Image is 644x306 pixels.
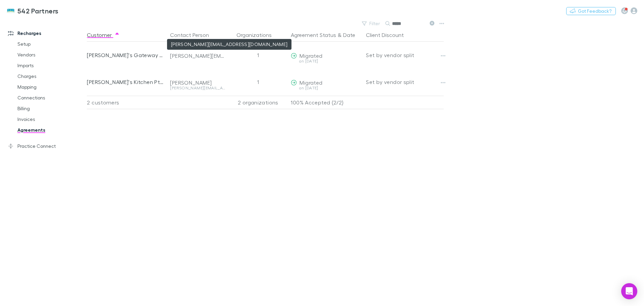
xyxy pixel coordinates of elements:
[170,86,225,90] div: [PERSON_NAME][EMAIL_ADDRESS][DOMAIN_NAME]
[366,69,444,95] div: Set by vendor split
[170,28,217,42] button: Contact Person
[11,82,91,92] a: Mapping
[11,114,91,125] a: Invoices
[11,60,91,71] a: Imports
[300,52,322,59] span: Migrated
[300,79,322,86] span: Migrated
[366,42,444,69] div: Set by vendor split
[7,7,15,15] img: 542 Partners's Logo
[17,7,59,15] h3: 542 Partners
[1,28,91,39] a: Recharges
[11,49,91,60] a: Vendors
[1,141,91,151] a: Practice Connect
[87,69,165,95] div: [PERSON_NAME]'s Kitchen Pty Ltd
[291,86,361,90] div: on [DATE]
[11,71,91,82] a: Charges
[366,28,412,42] button: Client Discount
[359,19,384,28] button: Filter
[566,7,616,15] button: Got Feedback?
[87,42,165,69] div: [PERSON_NAME]'s Gateway Pty Ltd
[228,42,288,69] div: 1
[291,59,361,63] div: on [DATE]
[291,28,336,42] button: Agreement Status
[170,79,225,86] div: [PERSON_NAME]
[87,28,120,42] button: Customer
[170,52,225,59] div: [PERSON_NAME][EMAIL_ADDRESS][DOMAIN_NAME]
[11,103,91,114] a: Billing
[343,28,355,42] button: Date
[236,28,280,42] button: Organizations
[291,96,361,109] p: 100% Accepted (2/2)
[228,69,288,95] div: 1
[621,283,637,299] div: Open Intercom Messenger
[11,125,91,135] a: Agreements
[3,3,63,19] a: 542 Partners
[11,39,91,49] a: Setup
[11,92,91,103] a: Connections
[291,28,361,42] div: &
[228,96,288,109] div: 2 organizations
[87,96,167,109] div: 2 customers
